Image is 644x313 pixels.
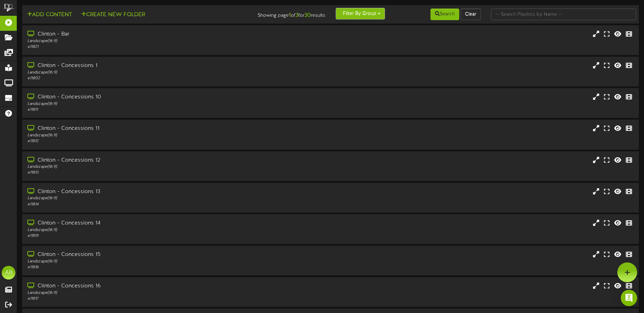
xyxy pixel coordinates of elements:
div: Landscape ( 16:9 ) [27,195,274,201]
div: # 11802 [27,76,274,81]
div: Clinton - Concessions 10 [27,93,274,101]
div: Clinton - Concessions 15 [27,251,274,259]
div: Clinton - Concessions 14 [27,219,274,227]
div: Open Intercom Messenger [621,290,637,306]
input: -- Search Playlists by Name -- [491,9,636,20]
div: Clinton - Concessions 11 [27,125,274,133]
div: Landscape ( 16:9 ) [27,101,274,107]
div: Showing page of for results [227,8,331,19]
div: Landscape ( 16:9 ) [27,70,274,76]
strong: 1 [289,12,291,18]
div: Clinton - Concessions 13 [27,188,274,196]
div: # 11811 [27,107,274,113]
button: Filter By Group [336,8,385,19]
div: Clinton - Concessions 16 [27,282,274,290]
div: # 11817 [27,296,274,302]
div: Landscape ( 16:9 ) [27,164,274,170]
div: Landscape ( 16:9 ) [27,227,274,233]
button: Create New Folder [79,11,147,19]
div: Clinton - Bar [27,30,274,38]
button: Add Content [25,11,74,19]
strong: 3 [296,12,298,18]
div: AB [2,266,15,280]
button: Search [430,9,459,20]
div: Landscape ( 16:9 ) [27,38,274,44]
div: Landscape ( 16:9 ) [27,259,274,264]
div: # 11814 [27,202,274,207]
div: # 11816 [27,264,274,270]
div: Clinton - Concessions 1 [27,62,274,70]
div: # 11821 [27,44,274,50]
button: Clear [461,9,481,20]
div: Clinton - Concessions 12 [27,156,274,164]
div: Landscape ( 16:9 ) [27,133,274,138]
div: # 11815 [27,233,274,239]
div: # 11812 [27,138,274,144]
div: # 11813 [27,170,274,176]
div: Landscape ( 16:9 ) [27,290,274,296]
strong: 30 [305,12,311,18]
